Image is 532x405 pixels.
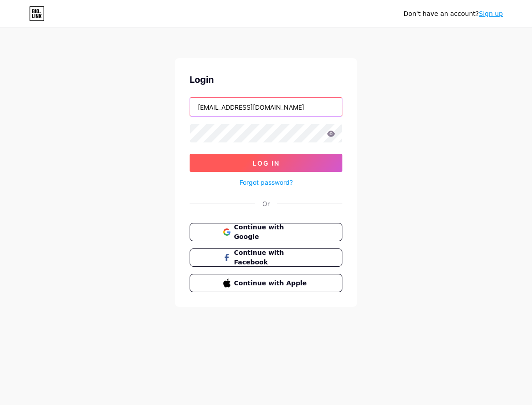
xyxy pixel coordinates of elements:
a: Forgot password? [240,177,293,187]
div: Or [262,199,270,208]
span: Continue with Google [234,223,309,242]
a: Sign up [479,10,503,17]
div: Don't have an account? [403,9,503,19]
span: Log In [253,159,280,167]
button: Continue with Facebook [190,248,342,267]
input: Username [190,98,342,116]
span: Continue with Facebook [234,248,309,267]
button: Log In [190,154,342,172]
span: Continue with Apple [234,278,309,288]
div: Login [190,73,342,86]
button: Continue with Apple [190,274,342,292]
button: Continue with Google [190,223,342,241]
